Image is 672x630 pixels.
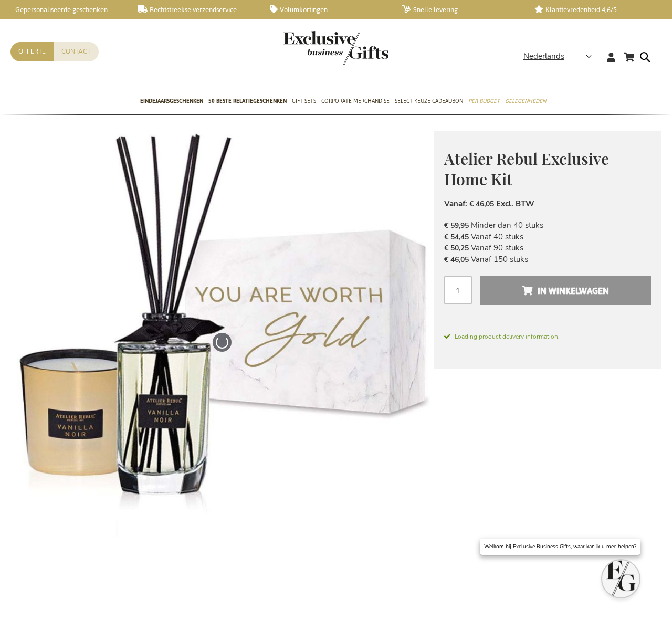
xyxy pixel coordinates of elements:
a: Atelier Rebul Exclusive Home Kit [331,559,377,610]
a: Rechtstreekse verzendservice [138,5,253,14]
span: 50 beste relatiegeschenken [208,96,287,107]
li: Minder dan 40 stuks [444,220,651,231]
span: Nederlands [523,50,564,62]
a: Atelier Rebul Exclusive Home Kit [226,559,272,610]
span: Per Budget [468,96,500,107]
li: Vanaf 40 stuks [444,232,651,243]
img: Exclusive Business gifts logo [283,31,388,66]
span: Gift Sets [292,96,316,107]
span: Select Keuze Cadeaubon [395,96,463,107]
span: € 50,25 [444,243,469,253]
a: Per Budget [468,89,500,115]
span: € 54,45 [444,232,469,242]
a: Klanttevredenheid 4,6/5 [534,5,650,14]
a: 50 beste relatiegeschenken [208,89,287,115]
a: Eindejaarsgeschenken [140,89,203,115]
span: Gelegenheden [505,96,546,107]
span: Corporate Merchandise [321,96,390,107]
span: Eindejaarsgeschenken [140,96,203,107]
a: Snelle levering [402,5,518,14]
span: Atelier Rebul Exclusive Home Kit [444,148,609,190]
a: Atelier Rebul Exclusive Home Kit [69,559,115,610]
a: Gelegenheden [505,89,546,115]
span: Excl. BTW [496,198,534,209]
a: store logo [283,31,336,66]
a: Select Keuze Cadeaubon [395,89,463,115]
a: Atelier Rebul Exclusive Home Kit [384,559,430,610]
a: Atelier Rebul Exclusive Home Kit [121,559,167,610]
span: Loading product delivery information. [444,332,651,341]
a: Volumkortingen [270,5,385,14]
a: Atelier Rebul Exclusive Home Kit [174,559,220,610]
span: € 46,05 [444,255,469,265]
a: Corporate Merchandise [321,89,390,115]
li: Vanaf 150 stuks [444,254,651,265]
span: Vanaf: [444,198,467,209]
a: Gepersonaliseerde geschenken [5,5,121,14]
a: Gift Sets [292,89,316,115]
img: Atelier Rebul Exclusive Home Kit [10,131,434,554]
a: Offerte [10,42,54,61]
span: € 46,05 [469,199,494,209]
input: Aantal [444,276,472,304]
span: € 59,95 [444,220,469,230]
li: Vanaf 90 stuks [444,243,651,254]
a: Contact [54,42,99,61]
a: Atelier Rebul Exclusive Home Kit [279,559,325,610]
